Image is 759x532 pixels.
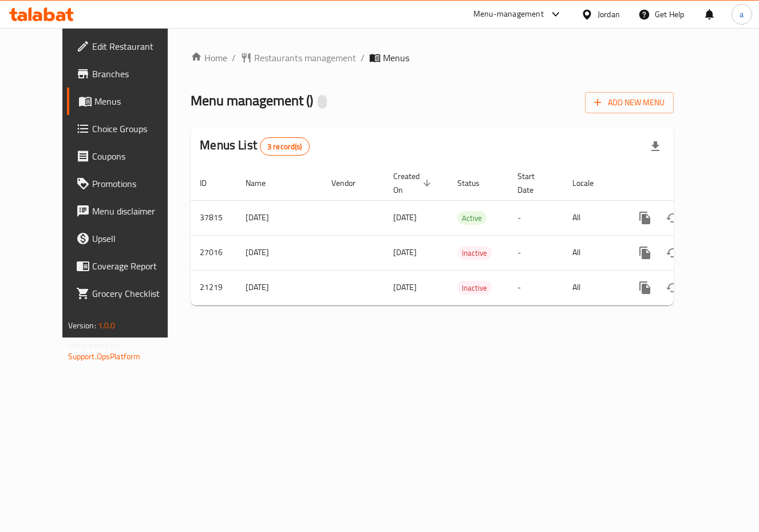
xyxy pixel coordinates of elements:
[232,51,236,65] li: /
[659,239,686,267] button: Change Status
[191,51,227,65] a: Home
[260,137,310,156] div: Total records count
[457,176,495,190] span: Status
[508,235,563,270] td: -
[191,200,236,235] td: 37815
[393,210,417,225] span: [DATE]
[254,51,356,65] span: Restaurants management
[92,177,180,190] span: Promotions
[331,176,370,190] span: Vendor
[92,39,180,53] span: Edit Restaurant
[236,235,322,270] td: [DATE]
[67,88,189,115] a: Menus
[236,270,322,305] td: [DATE]
[659,204,686,232] button: Change Status
[92,204,180,218] span: Menu disclaimer
[92,259,180,273] span: Coverage Report
[68,349,141,364] a: Support.OpsPlatform
[260,141,309,152] span: 3 record(s)
[622,166,750,201] th: Actions
[457,212,487,225] span: Active
[98,318,116,333] span: 1.0.0
[659,274,686,301] button: Change Status
[642,133,669,160] div: Export file
[67,170,189,197] a: Promotions
[67,60,189,88] a: Branches
[67,115,189,142] a: Choice Groups
[594,96,665,110] span: Add New Menu
[598,8,620,21] div: Jordan
[563,270,622,305] td: All
[240,51,356,65] a: Restaurants management
[92,287,180,300] span: Grocery Checklist
[393,245,417,260] span: [DATE]
[246,176,280,190] span: Name
[92,122,180,136] span: Choice Groups
[236,200,322,235] td: [DATE]
[563,200,622,235] td: All
[67,197,189,225] a: Menu disclaimer
[563,235,622,270] td: All
[191,166,750,305] table: enhanced table
[67,252,189,280] a: Coverage Report
[572,176,608,190] span: Locale
[631,204,659,232] button: more
[457,281,492,295] div: Inactive
[383,51,409,65] span: Menus
[68,318,96,333] span: Version:
[631,274,659,301] button: more
[67,142,189,170] a: Coupons
[92,67,180,81] span: Branches
[631,239,659,267] button: more
[67,280,189,307] a: Grocery Checklist
[200,137,309,156] h2: Menus List
[457,246,492,260] div: Inactive
[361,51,365,65] li: /
[191,235,236,270] td: 27016
[508,270,563,305] td: -
[94,94,180,108] span: Menus
[92,232,180,245] span: Upsell
[67,225,189,252] a: Upsell
[517,169,550,197] span: Start Date
[473,7,544,21] div: Menu-management
[457,247,492,260] span: Inactive
[191,88,313,113] span: Menu management ( )
[740,8,744,21] span: a
[67,33,189,60] a: Edit Restaurant
[92,149,180,163] span: Coupons
[191,51,674,65] nav: breadcrumb
[68,338,121,352] span: Get support on:
[200,176,222,190] span: ID
[457,211,487,225] div: Active
[457,281,492,295] span: Inactive
[585,92,674,113] button: Add New Menu
[191,270,236,305] td: 21219
[393,169,434,197] span: Created On
[508,200,563,235] td: -
[393,280,417,295] span: [DATE]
